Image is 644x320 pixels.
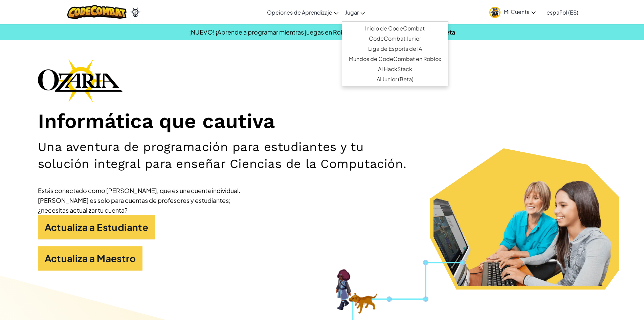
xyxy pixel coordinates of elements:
[345,9,359,16] span: Jugar
[130,7,141,17] img: Ozaria
[342,44,448,54] a: Liga de Esports de IA
[342,23,448,34] a: Inicio de CodeCombat
[543,3,582,21] a: español (ES)
[38,138,419,172] h2: Una aventura de programación para estudiantes y tu solución integral para enseñar Ciencias de la ...
[504,8,536,15] span: Mi Cuenta
[38,215,155,239] a: Actualiza a Estudiante
[486,1,539,23] a: Mi Cuenta
[38,186,241,215] div: Estás conectado como [PERSON_NAME], que es una cuenta individual. [PERSON_NAME] es solo para cuen...
[342,3,368,21] a: Jugar
[342,34,448,44] a: CodeCombat Junior
[342,54,448,64] a: Mundos de CodeCombat en Roblox
[489,7,501,18] img: avatar
[342,64,448,74] a: AI HackStack
[189,28,355,36] span: ¡NUEVO! ¡Aprende a programar mientras juegas en Roblox!
[38,109,606,134] h1: Informática que cautiva
[38,59,123,102] img: Ozaria branding logo
[547,9,578,16] span: español (ES)
[38,246,143,271] a: Actualiza a Maestro
[67,5,127,19] img: CodeCombat logo
[267,9,332,16] span: Opciones de Aprendizaje
[342,74,448,84] a: AI Junior (Beta)
[264,3,342,21] a: Opciones de Aprendizaje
